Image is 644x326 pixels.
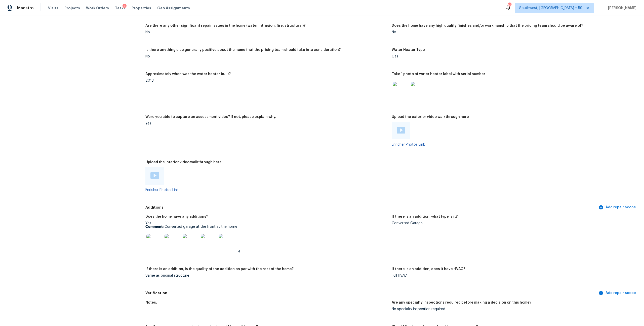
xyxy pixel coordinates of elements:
[392,221,634,225] div: Converted Garage
[145,72,231,76] h5: Approximately when was the water heater built?
[132,6,151,11] span: Properties
[508,3,511,8] div: 746
[392,72,485,76] h5: Take 1 photo of water heater label with serial number
[145,30,388,34] div: No
[236,250,240,253] span: +4
[606,6,636,11] span: [PERSON_NAME]
[597,288,638,298] button: Add repair scope
[397,127,405,134] a: Play Video
[599,204,636,211] span: Add repair scope
[397,127,405,134] img: Play Video
[145,122,388,125] div: Yes
[48,6,58,11] span: Visits
[392,55,634,58] div: Gas
[392,215,458,218] h5: If there is an addition, what type is it?
[519,6,582,11] span: Southwest, [GEOGRAPHIC_DATA] + 59
[145,188,179,192] a: Enricher Photos Link
[145,225,388,229] p: Converted garage at the front at the home
[145,205,597,210] h5: Additions
[157,6,190,11] span: Geo Assignments
[145,267,294,271] h5: If there is an addition, is the quality of the addition on par with the rest of the home?
[145,24,305,27] h5: Are there any other significant repair issues in the home (water intrusion, fire, structural)?
[392,143,425,146] a: Enricher Photos Link
[150,172,159,180] a: Play Video
[392,30,634,34] div: No
[150,172,159,179] img: Play Video
[145,301,157,304] h5: Notes:
[145,290,597,296] h5: Verification
[392,307,634,311] div: No specialty inspection required
[145,215,208,218] h5: Does the home have any additions?
[392,267,465,271] h5: If there is an addition, does it have HVAC?
[392,274,634,277] div: Full HVAC
[145,48,341,52] h5: Is there anything else generally positive about the home that the pricing team should take into c...
[597,203,638,212] button: Add repair scope
[392,24,583,27] h5: Does the home have any high quality finishes and/or workmanship that the pricing team should be a...
[599,290,636,296] span: Add repair scope
[145,221,388,253] div: Yes
[145,160,222,164] h5: Upload the interior video walkthrough here
[123,4,127,9] div: 2
[145,115,276,119] h5: Were you able to capture an assessment video? If not, please explain why.
[145,274,388,277] div: Same as original structure
[145,55,388,58] div: No
[145,79,388,82] div: 2013
[17,6,34,11] span: Maestro
[392,48,425,52] h5: Water Heater Type
[145,225,164,229] b: Comment:
[115,6,126,10] span: Tasks
[86,6,109,11] span: Work Orders
[64,6,80,11] span: Projects
[392,115,469,119] h5: Upload the exterior video walkthrough here
[392,301,531,304] h5: Are any specialty inspections required before making a decision on this home?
